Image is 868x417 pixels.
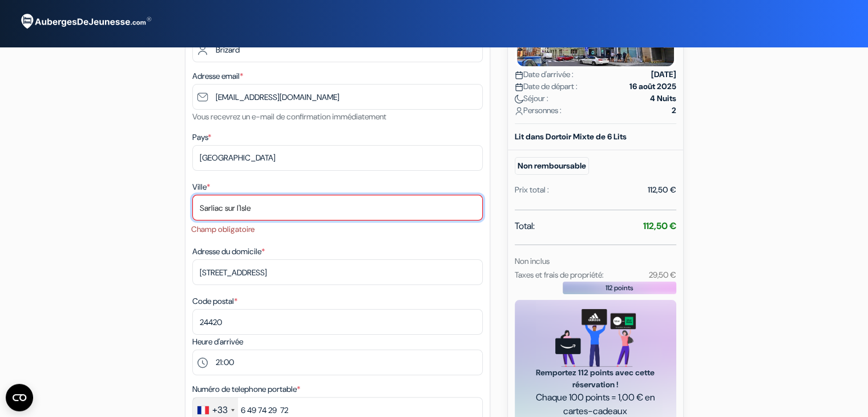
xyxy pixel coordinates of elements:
[212,403,228,417] div: +33
[515,105,562,117] span: Personnes :
[515,83,523,91] img: calendar.svg
[515,71,523,79] img: calendar.svg
[515,93,548,105] span: Séjour :
[651,69,676,81] strong: [DATE]
[515,184,549,196] div: Prix total :
[192,181,210,193] label: Ville
[192,131,211,143] label: Pays
[192,70,243,82] label: Adresse email
[515,69,574,81] span: Date d'arrivée :
[672,105,676,117] strong: 2
[555,309,636,367] img: gift_card_hero_new.png
[515,95,523,103] img: moon.svg
[648,184,676,196] div: 112,50 €
[192,336,243,348] label: Heure d'arrivée
[192,111,386,122] small: Vous recevrez un e-mail de confirmation immédiatement
[192,295,237,307] label: Code postal
[192,246,265,258] label: Adresse du domicile
[192,37,483,62] input: Entrer le nom de famille
[643,220,676,232] strong: 112,50 €
[629,81,676,93] strong: 16 août 2025
[192,383,300,395] label: Numéro de telephone portable
[6,384,33,411] button: CMP-Widget öffnen
[605,283,633,293] span: 112 points
[515,157,589,175] small: Non remboursable
[515,131,627,142] b: Lit dans Dortoir Mixte de 6 Lits
[14,6,156,37] img: AubergesDeJeunesse.com
[515,107,523,115] img: user_icon.svg
[515,219,535,233] span: Total:
[528,367,663,391] span: Remportez 112 points avec cette réservation !
[515,81,578,93] span: Date de départ :
[515,256,550,266] small: Non inclus
[648,270,676,280] small: 29,50 €
[192,84,483,110] input: Entrer adresse e-mail
[515,270,604,280] small: Taxes et frais de propriété:
[191,224,483,235] li: Champ obligatoire
[650,93,676,105] strong: 4 Nuits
